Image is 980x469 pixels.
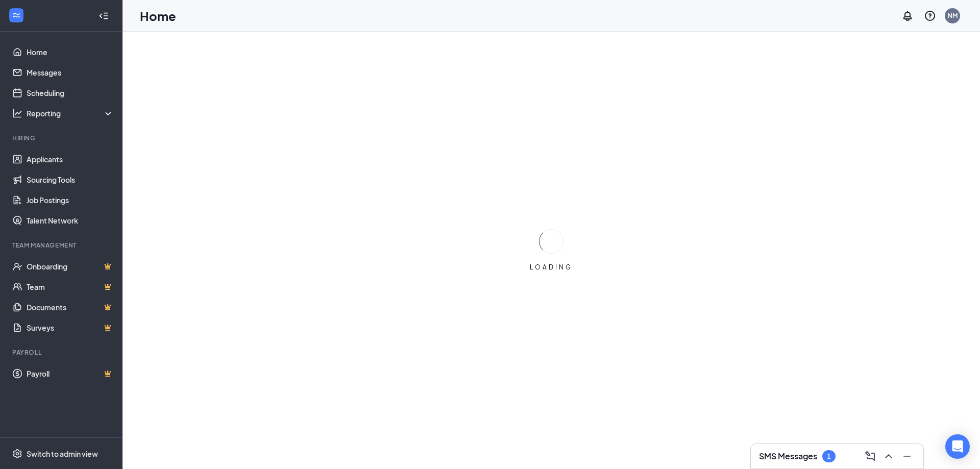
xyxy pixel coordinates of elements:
a: Sourcing Tools [27,169,114,190]
a: Job Postings [27,190,114,210]
a: Home [27,42,114,62]
div: Reporting [27,108,114,118]
h1: Home [140,7,176,24]
div: Payroll [12,348,112,357]
div: Team Management [12,241,112,250]
button: ComposeMessage [862,448,878,464]
a: OnboardingCrown [27,256,114,277]
a: Messages [27,62,114,83]
svg: ComposeMessage [864,450,876,462]
a: Applicants [27,149,114,169]
button: ChevronUp [880,448,897,464]
a: TeamCrown [27,277,114,297]
div: LOADING [526,263,577,271]
svg: Minimize [901,450,913,462]
h3: SMS Messages [759,451,817,462]
svg: Analysis [12,108,22,118]
svg: ChevronUp [883,450,895,462]
button: Minimize [899,448,915,464]
div: Open Intercom Messenger [945,434,970,459]
svg: Collapse [99,11,109,21]
svg: Notifications [901,10,914,22]
div: NM [948,11,958,20]
div: Switch to admin view [27,449,98,459]
svg: Settings [12,449,22,459]
svg: WorkstreamLogo [11,10,21,20]
div: 1 [827,452,831,461]
a: PayrollCrown [27,363,114,384]
a: DocumentsCrown [27,297,114,317]
div: Hiring [12,134,112,142]
a: SurveysCrown [27,317,114,338]
a: Talent Network [27,210,114,231]
a: Scheduling [27,83,114,103]
svg: QuestionInfo [924,10,936,22]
